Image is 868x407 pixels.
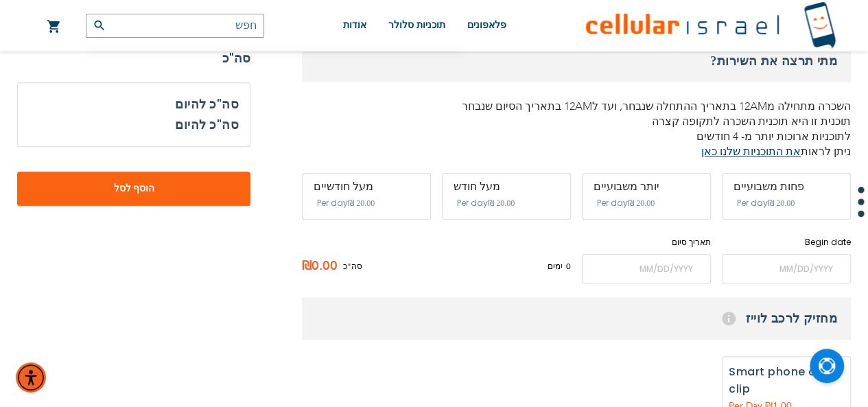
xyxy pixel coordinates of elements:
div: מעל חודשיים [314,181,419,193]
div: יותר משבועיים [594,181,699,193]
button: הוסף לסל [17,172,250,206]
div: פחות משבועיים [734,181,839,193]
span: Per day [317,197,348,209]
h3: מחזיק לרכב לוייז [302,297,851,340]
span: 0 [563,260,571,272]
p: תוכנית זו היא תוכנית השכרה לתקופה קצרה לתוכניות ארוכות יותר מ- 4 חודשים ניתן לראות [302,114,851,159]
p: השכרה מתחילה מ12AM בתאריך ההתחלה שנבחר, ועד ל12AM בתאריך הסיום שנבחר [302,99,851,114]
span: תוכניות סלולר [388,20,445,30]
span: Per day [457,197,488,209]
span: אודות [343,20,366,30]
h3: מתי תרצה את השירות? [302,40,851,82]
span: פלאפונים [467,20,506,30]
span: ‏20.00 ₪ [768,198,795,208]
span: ימים [548,260,563,272]
span: Per day [737,197,768,209]
label: Begin date [722,236,851,248]
h3: סה"כ להיום [29,94,239,115]
div: תפריט נגישות [16,362,46,393]
strong: סה"כ [17,48,250,69]
span: הוסף לסל [62,182,205,196]
span: ₪0.00 [302,256,343,277]
input: חפש [86,14,264,38]
h3: סה"כ להיום [175,115,239,135]
input: MM/DD/YYYY [582,254,711,283]
label: תאריך סיום [582,236,711,248]
a: את התוכניות שלנו כאן [701,144,801,159]
span: ‏20.00 ₪ [348,198,375,208]
span: Per day [597,197,628,209]
img: לוגו סלולר ישראל [586,1,836,50]
span: Help [722,312,736,325]
span: סה"כ [343,260,362,272]
span: ‏20.00 ₪ [488,198,515,208]
input: MM/DD/YYYY [722,254,851,283]
span: ‏20.00 ₪ [628,198,655,208]
div: מעל חודש [454,181,559,193]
